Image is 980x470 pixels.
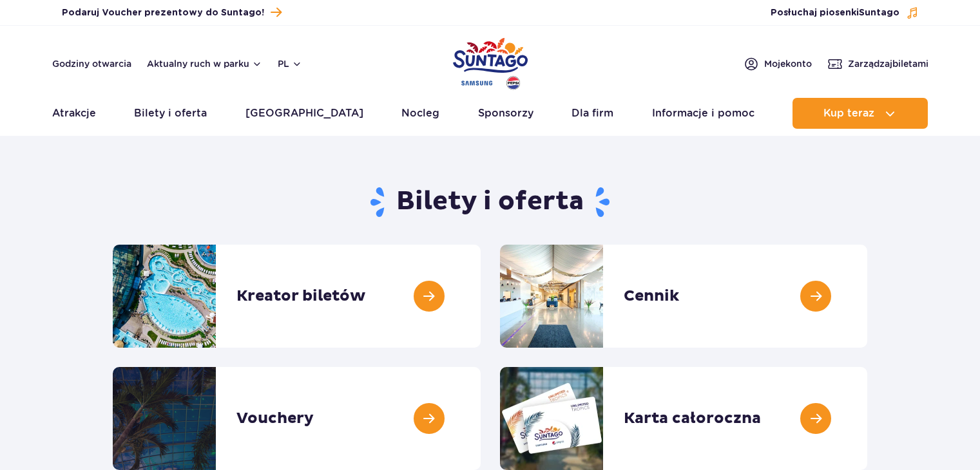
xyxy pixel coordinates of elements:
span: Moje konto [764,57,812,70]
span: Posłuchaj piosenki [771,6,899,19]
span: Suntago [859,8,899,17]
a: Mojekonto [744,56,812,71]
a: Podaruj Voucher prezentowy do Suntago! [62,4,282,21]
button: Aktualny ruch w parku [147,59,262,69]
span: Kup teraz [823,108,874,119]
a: Park of Poland [453,32,528,91]
h1: Bilety i oferta [113,185,867,219]
a: Godziny otwarcia [52,57,131,70]
a: [GEOGRAPHIC_DATA] [245,98,363,129]
span: Zarządzaj biletami [848,57,928,70]
button: Posłuchaj piosenkiSuntago [771,6,919,19]
a: Dla firm [572,98,613,129]
a: Zarządzajbiletami [827,56,928,71]
a: Sponsorzy [478,98,533,129]
a: Atrakcje [52,98,96,129]
span: Podaruj Voucher prezentowy do Suntago! [62,6,264,19]
a: Nocleg [401,98,439,129]
a: Bilety i oferta [134,98,207,129]
button: pl [278,57,302,70]
a: Informacje i pomoc [652,98,754,129]
button: Kup teraz [793,98,928,129]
